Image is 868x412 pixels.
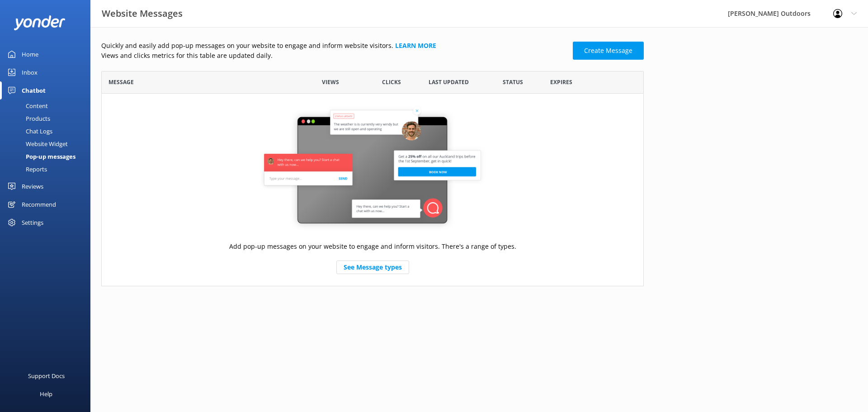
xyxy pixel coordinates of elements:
span: Status [503,78,523,86]
div: Settings [22,213,43,232]
div: Home [22,45,38,63]
div: Chatbot [22,81,46,99]
img: website-message-default [259,105,486,232]
div: Products [5,112,50,125]
div: Website Widget [5,137,68,150]
a: Create Message [573,42,644,60]
div: Reviews [22,177,43,195]
a: Products [5,112,90,125]
a: Pop-up messages [5,150,90,163]
p: Add pop-up messages on your website to engage and inform visitors. There's a range of types. [229,242,516,251]
div: Reports [5,163,47,175]
img: yonder-white-logo.png [14,15,66,30]
span: Message [108,78,134,86]
a: Learn more [395,41,436,50]
a: Chat Logs [5,125,90,137]
div: Inbox [22,63,38,81]
div: Pop-up messages [5,150,75,163]
a: Reports [5,163,90,175]
div: Content [5,99,48,112]
p: Quickly and easily add pop-up messages on your website to engage and inform website visitors. [101,41,567,51]
a: See Message types [336,260,409,274]
span: Expires [550,78,572,86]
div: Chat Logs [5,125,52,137]
span: Views [322,78,339,86]
span: Last updated [429,78,469,86]
p: Views and clicks metrics for this table are updated daily. [101,51,567,61]
a: Content [5,99,90,112]
div: Support Docs [28,367,65,385]
div: Help [40,385,52,403]
a: Website Widget [5,137,90,150]
h3: Website Messages [102,6,183,21]
span: Clicks [382,78,401,86]
div: grid [101,94,644,286]
div: Recommend [22,195,56,213]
